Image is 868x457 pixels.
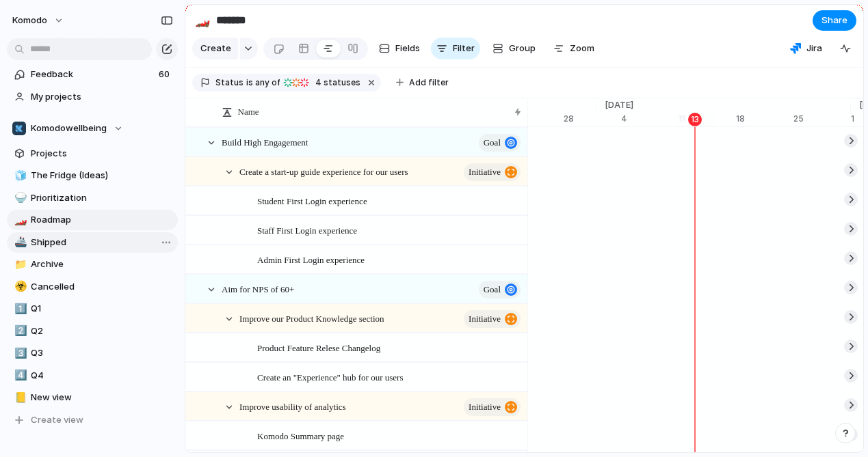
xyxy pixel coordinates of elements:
[12,324,26,338] button: 2️⃣
[7,254,178,275] a: 📁Archive
[31,122,107,135] span: Komodowellbeing
[479,281,521,299] button: goal
[31,147,173,161] span: Projects
[7,277,178,297] a: ☣️Cancelled
[12,191,26,205] button: 🍚
[7,232,178,253] a: 🚢Shipped
[257,251,365,267] span: Admin First Login experience
[31,169,173,182] span: The Fridge (Ideas)
[596,98,642,112] span: [DATE]
[192,38,238,59] button: Create
[6,10,71,31] button: Komodo
[564,113,596,125] div: 28
[31,191,173,205] span: Prioritization
[484,280,501,299] span: goal
[7,210,178,230] a: 🏎️Roadmap
[373,38,425,59] button: Fields
[464,310,521,328] button: initiative
[7,87,178,107] a: My projects
[793,113,851,125] div: 25
[14,257,24,273] div: 📁
[31,302,173,316] span: Q1
[7,165,178,186] a: 🧊The Fridge (Ideas)
[548,38,600,59] button: Zoom
[806,42,822,55] span: Jira
[244,75,282,90] button: isany of
[479,134,521,152] button: goal
[469,163,501,182] span: initiative
[31,258,173,271] span: Archive
[31,280,173,294] span: Cancelled
[7,321,178,342] a: 2️⃣Q2
[14,190,24,206] div: 🍚
[388,73,457,92] button: Add filter
[311,77,360,89] span: statuses
[31,346,173,360] span: Q3
[7,188,178,208] a: 🍚Prioritization
[469,309,501,329] span: initiative
[453,42,475,55] span: Filter
[192,10,213,31] button: 🏎️
[239,310,384,326] span: Improve our Product Knowledge section
[688,113,702,126] div: 13
[7,64,178,85] a: Feedback60
[14,168,24,184] div: 🧊
[31,213,173,227] span: Roadmap
[785,38,828,59] button: Jira
[409,77,449,89] span: Add filter
[31,236,173,249] span: Shipped
[7,343,178,363] a: 3️⃣Q3
[14,234,24,250] div: 🚢
[486,38,542,59] button: Group
[222,281,294,296] span: Aim for NPS of 60+
[736,113,793,125] div: 18
[222,134,308,150] span: Build High Engagement
[621,113,679,125] div: 4
[12,346,26,360] button: 3️⃣
[464,163,521,181] button: initiative
[12,258,26,271] button: 📁
[31,90,173,104] span: My projects
[469,398,501,417] span: initiative
[821,14,847,27] span: Share
[14,323,24,339] div: 2️⃣
[570,42,594,55] span: Zoom
[281,75,363,90] button: 4 statuses
[12,14,47,27] span: Komodo
[257,222,357,238] span: Staff First Login experience
[12,302,26,316] button: 1️⃣
[506,113,564,125] div: 21
[395,42,420,55] span: Fields
[12,169,26,182] button: 🧊
[509,42,536,55] span: Group
[813,10,856,31] button: Share
[12,213,26,227] button: 🏎️
[311,77,324,87] span: 4
[484,133,501,152] span: goal
[7,299,178,319] a: 1️⃣Q1
[31,324,173,338] span: Q2
[7,118,178,139] button: Komodowellbeing
[239,398,346,414] span: Improve usability of analytics
[239,163,408,179] span: Create a start-up guide experience for our users
[257,340,380,355] span: Product Feature Relese Changelog
[257,193,367,208] span: Student First Login experience
[12,280,26,294] button: ☣️
[464,398,521,416] button: initiative
[215,77,244,89] span: Status
[31,68,155,81] span: Feedback
[14,279,24,294] div: ☣️
[7,143,178,164] a: Projects
[246,77,253,89] span: is
[14,301,24,317] div: 1️⃣
[159,68,172,81] span: 60
[12,236,26,249] button: 🚢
